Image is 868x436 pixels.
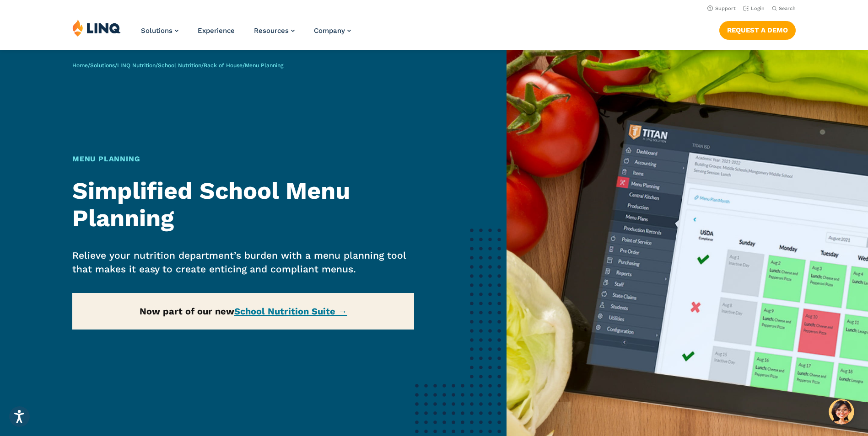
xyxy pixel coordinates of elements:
span: Search [779,5,796,11]
a: Request a Demo [719,21,796,39]
img: LINQ | K‑12 Software [72,19,121,37]
a: Company [314,27,351,35]
a: Experience [198,27,235,35]
span: Menu Planning [245,62,283,69]
a: Resources [254,27,295,35]
a: LINQ Nutrition [117,62,156,69]
nav: Primary Navigation [141,19,351,49]
p: Relieve your nutrition department’s burden with a menu planning tool that makes it easy to create... [72,249,414,276]
button: Open Search Bar [772,5,796,12]
span: Resources [254,27,289,35]
a: Support [707,5,736,11]
strong: Simplified School Menu Planning [72,177,350,232]
span: / / / / / [72,62,283,69]
a: School Nutrition Suite → [234,306,347,317]
button: Hello, have a question? Let’s chat. [829,399,854,425]
a: Home [72,62,88,69]
a: Login [743,5,765,11]
a: School Nutrition [158,62,201,69]
h1: Menu Planning [72,154,414,165]
strong: Now part of our new [140,306,347,317]
span: Solutions [141,27,173,35]
a: Solutions [90,62,115,69]
span: Company [314,27,345,35]
a: Solutions [141,27,178,35]
a: Back of House [204,62,243,69]
nav: Button Navigation [719,19,796,39]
